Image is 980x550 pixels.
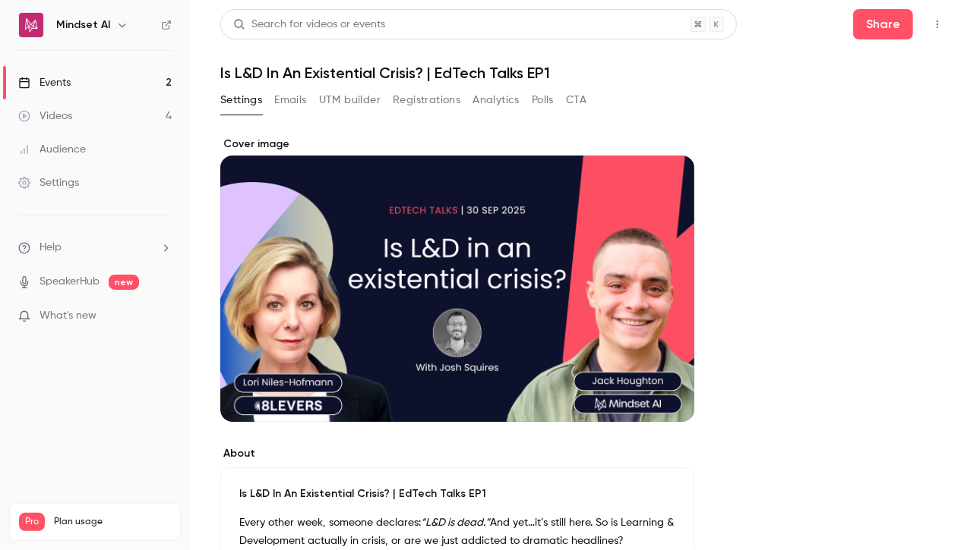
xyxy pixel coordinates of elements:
button: CTA [566,88,586,112]
button: Emails [274,88,306,112]
iframe: Noticeable Trigger [153,310,172,323]
p: Is L&D In An Existential Crisis? | EdTech Talks EP1 [239,486,675,501]
span: new [109,275,139,290]
li: help-dropdown-opener [18,240,172,256]
section: Cover image [220,137,694,422]
span: Pro [19,513,45,531]
label: Cover image [220,137,694,152]
p: Every other week, someone declares: And yet…it’s still here. So is Learning & Development actuall... [239,514,675,550]
label: About [220,446,694,461]
div: Events [18,75,71,90]
button: Registrations [393,88,460,112]
span: Plan usage [54,516,171,528]
a: SpeakerHub [40,274,100,290]
img: Mindset AI [19,13,43,37]
button: Analytics [473,88,520,112]
span: What's new [40,308,96,324]
button: UTM builder [319,88,381,112]
span: Help [40,240,62,256]
button: Polls [532,88,554,112]
div: Settings [18,175,79,190]
h1: Is L&D In An Existential Crisis? | EdTech Talks EP1 [220,64,950,82]
button: Settings [220,88,262,112]
div: Audience [18,142,86,157]
div: Videos [18,108,72,124]
em: “L&D is dead.” [421,517,490,528]
div: Search for videos or events [233,17,385,33]
h6: Mindset AI [56,17,110,33]
button: Share [853,9,913,39]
